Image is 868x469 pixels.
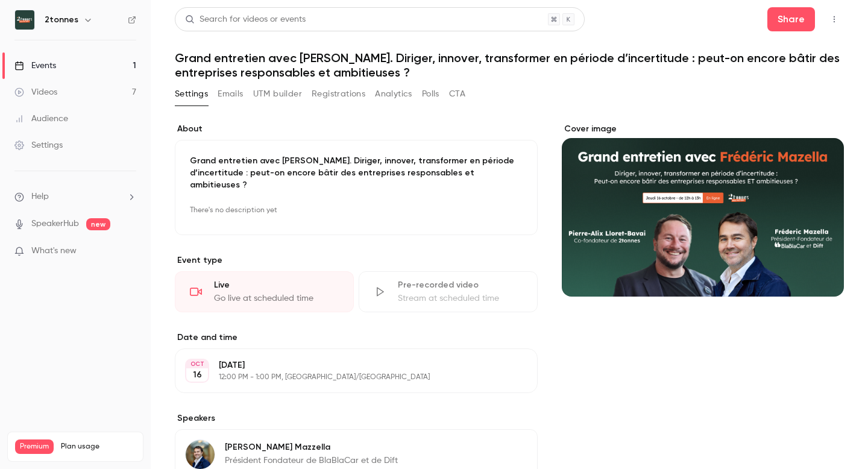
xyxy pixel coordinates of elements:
[375,84,412,104] button: Analytics
[175,332,538,344] label: Date and time
[175,84,208,104] button: Settings
[15,10,34,30] img: 2tonnes
[175,51,844,80] h1: Grand entretien avec [PERSON_NAME]. Diriger, innover, transformer en période d’incertitude : peut...
[186,440,215,469] img: Frédéric Mazzella
[86,218,110,230] span: new
[422,84,439,104] button: Polls
[14,139,63,151] div: Settings
[190,201,523,220] p: There's no description yet
[45,14,78,26] h6: 2tonnes
[175,271,354,312] div: LiveGo live at scheduled time
[225,455,459,467] p: Président Fondateur de BlaBlaCar et de Dift
[225,441,459,453] p: [PERSON_NAME] Mazzella
[175,123,538,135] label: About
[253,84,302,104] button: UTM builder
[175,254,538,266] p: Event type
[61,442,136,452] span: Plan usage
[186,360,208,368] div: OCT
[219,359,474,371] p: [DATE]
[14,113,68,125] div: Audience
[14,190,136,203] li: help-dropdown-opener
[449,84,465,104] button: CTA
[562,123,844,135] label: Cover image
[31,190,49,203] span: Help
[31,218,79,230] a: SpeakerHub
[398,279,523,291] div: Pre-recorded video
[214,292,339,304] div: Go live at scheduled time
[214,279,339,291] div: Live
[190,155,523,191] p: Grand entretien avec [PERSON_NAME]. Diriger, innover, transformer en période d’incertitude : peut...
[219,373,474,382] p: 12:00 PM - 1:00 PM, [GEOGRAPHIC_DATA]/[GEOGRAPHIC_DATA]
[185,13,306,26] div: Search for videos or events
[218,84,243,104] button: Emails
[122,246,136,257] iframe: Noticeable Trigger
[15,439,54,454] span: Premium
[193,369,202,381] p: 16
[14,60,56,72] div: Events
[562,123,844,297] section: Cover image
[31,245,77,257] span: What's new
[14,86,57,98] div: Videos
[398,292,523,304] div: Stream at scheduled time
[312,84,365,104] button: Registrations
[175,412,538,424] label: Speakers
[767,7,815,31] button: Share
[359,271,538,312] div: Pre-recorded videoStream at scheduled time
